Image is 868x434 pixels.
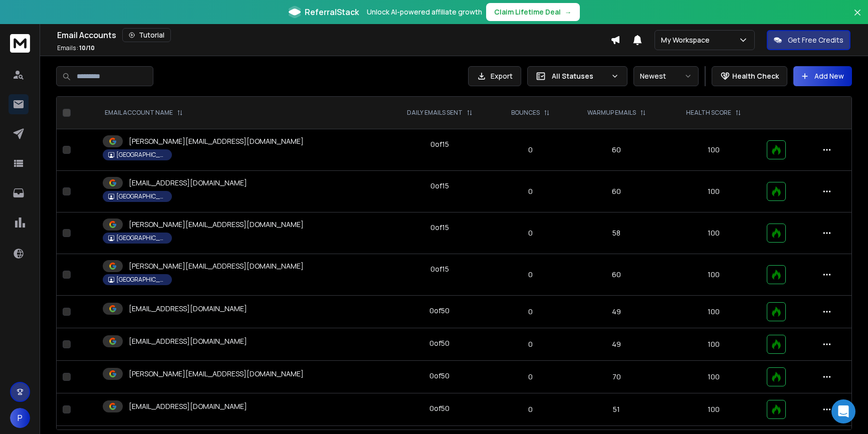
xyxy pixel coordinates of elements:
p: BOUNCES [511,109,540,117]
button: Close banner [851,6,864,30]
p: [PERSON_NAME][EMAIL_ADDRESS][DOMAIN_NAME] [129,220,304,230]
p: DAILY EMAILS SENT [407,109,463,117]
p: [GEOGRAPHIC_DATA] [116,151,166,159]
td: 100 [666,296,761,328]
td: 60 [567,129,666,171]
p: [EMAIL_ADDRESS][DOMAIN_NAME] [129,401,247,411]
td: 100 [666,254,761,296]
p: Health Check [732,71,779,81]
p: All Statuses [552,71,607,81]
td: 58 [567,212,666,254]
td: 49 [567,296,666,328]
button: Tutorial [122,28,171,42]
p: Get Free Credits [788,35,843,45]
td: 70 [567,361,666,393]
p: 0 [500,270,561,280]
div: Email Accounts [57,28,610,42]
button: P [10,408,30,428]
div: 0 of 15 [430,264,449,274]
button: Health Check [712,66,787,86]
div: 0 of 50 [429,338,450,348]
p: 0 [500,228,561,238]
span: ReferralStack [305,6,359,18]
p: 0 [500,186,561,196]
p: [EMAIL_ADDRESS][DOMAIN_NAME] [129,336,247,346]
div: 0 of 15 [430,223,449,233]
td: 51 [567,393,666,426]
p: [GEOGRAPHIC_DATA] [116,234,166,242]
td: 49 [567,328,666,361]
p: [EMAIL_ADDRESS][DOMAIN_NAME] [129,178,247,188]
div: 0 of 50 [429,306,450,316]
td: 100 [666,361,761,393]
p: [PERSON_NAME][EMAIL_ADDRESS][DOMAIN_NAME] [129,369,304,379]
p: [PERSON_NAME][EMAIL_ADDRESS][DOMAIN_NAME] [129,136,304,146]
p: Unlock AI-powered affiliate growth [367,7,482,17]
p: [GEOGRAPHIC_DATA] [116,192,166,200]
div: 0 of 15 [430,139,449,149]
p: [PERSON_NAME][EMAIL_ADDRESS][DOMAIN_NAME] [129,261,304,271]
span: → [565,7,572,17]
p: [GEOGRAPHIC_DATA] [116,276,166,284]
div: EMAIL ACCOUNT NAME [105,109,183,117]
td: 100 [666,171,761,212]
button: Add New [793,66,852,86]
button: Claim Lifetime Deal→ [486,3,580,21]
td: 60 [567,254,666,296]
button: Export [468,66,521,86]
p: My Workspace [661,35,714,45]
span: 10 / 10 [79,44,95,52]
div: Open Intercom Messenger [831,399,855,423]
p: 0 [500,307,561,317]
button: Newest [633,66,699,86]
td: 100 [666,393,761,426]
p: WARMUP EMAILS [587,109,636,117]
td: 60 [567,171,666,212]
button: Get Free Credits [767,30,850,50]
p: 0 [500,404,561,414]
p: 0 [500,339,561,349]
p: Emails : [57,44,95,52]
td: 100 [666,212,761,254]
td: 100 [666,328,761,361]
div: 0 of 50 [429,403,450,413]
p: [EMAIL_ADDRESS][DOMAIN_NAME] [129,304,247,314]
div: 0 of 15 [430,181,449,191]
p: 0 [500,145,561,155]
p: 0 [500,372,561,382]
div: 0 of 50 [429,371,450,381]
td: 100 [666,129,761,171]
p: HEALTH SCORE [686,109,731,117]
